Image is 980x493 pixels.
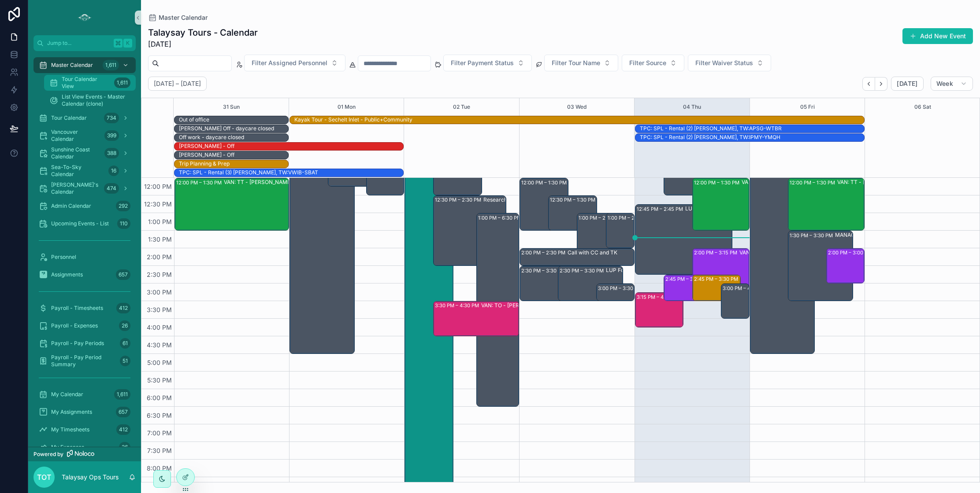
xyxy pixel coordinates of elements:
[51,146,101,160] span: Sunshine Coast Calendar
[640,134,780,141] div: TPC: SPL - Rental (2) [PERSON_NAME], TW:IPMY-YMQH
[567,98,587,116] button: 03 Wed
[51,202,91,210] span: Admin Calendar
[33,110,136,126] a: Tour Calendar734
[51,322,98,329] span: Payroll - Expenses
[435,301,481,310] div: 3:30 PM – 4:30 PM
[640,125,782,132] div: TPC: SPL - Rental (2) [PERSON_NAME], TW:APSG-WTBR
[721,284,749,318] div: 3:00 PM – 4:00 PM
[148,39,258,49] span: [DATE]
[145,482,174,489] span: 8:30 PM
[179,116,209,124] div: Out of office
[520,249,634,265] div: 2:00 PM – 2:30 PMCall with CC and TK
[51,220,109,227] span: Upcoming Events - List
[294,116,412,123] div: Kayak Tour - Sechelt Inlet - Public+Community
[477,213,519,406] div: 1:00 PM – 6:30 PM
[33,353,136,369] a: Payroll - Pay Period Summary51
[179,143,234,150] div: [PERSON_NAME] - Off
[145,288,174,296] span: 3:00 PM
[338,98,356,116] div: 01 Mon
[520,178,568,230] div: 12:00 PM – 1:30 PM
[62,76,111,90] span: Tour Calendar View
[179,125,274,132] div: Becky Off - daycare closed
[145,253,174,261] span: 2:00 PM
[145,447,174,454] span: 7:30 PM
[104,130,119,141] div: 399
[51,444,84,451] span: My Expenses
[145,429,174,437] span: 7:00 PM
[788,178,864,230] div: 12:00 PM – 1:30 PMVAN: TT - [PERSON_NAME] (25) Translink, TW:PXYR-XWEA
[788,231,852,301] div: 1:30 PM – 3:30 PMMANAGEMENT CALENDAR REVIEW
[179,151,234,159] div: Candace - Off
[179,142,234,150] div: Candace - Off
[119,320,130,331] div: 26
[693,275,741,301] div: 2:45 PM – 3:30 PMTalking Trees again: RT, CC, AV
[33,335,136,351] a: Payroll - Pay Periods61
[694,275,740,283] div: 2:45 PM – 3:30 PM
[51,254,76,261] span: Personnel
[51,129,101,143] span: Vancouver Calendar
[742,179,796,186] div: VAN - TT [PERSON_NAME] (2) - [GEOGRAPHIC_DATA][PERSON_NAME] - GYG - GYGX7N3R9H6M
[558,266,622,301] div: 2:30 PM – 3:30 PMLUP Follow-up
[33,180,136,196] a: [PERSON_NAME]'s Calendar474
[252,59,327,67] span: Filter Assigned Personnel
[33,267,136,283] a: Assignments657
[750,37,814,353] div: 8:00 AM – 5:00 PM: OFF WORK
[685,205,724,212] div: LUP Event Prep
[434,302,519,336] div: 3:30 PM – 4:30 PMVAN: TO - [PERSON_NAME] (3) [PERSON_NAME], TW:FQGE-NJWQ
[179,125,274,132] div: [PERSON_NAME] Off - daycare closed
[104,183,119,194] div: 474
[693,249,749,292] div: 2:00 PM – 3:15 PMVAN: [GEOGRAPHIC_DATA][PERSON_NAME] (1) [PERSON_NAME], [GEOGRAPHIC_DATA]:QSNH-ZSYJ
[124,40,131,47] span: K
[175,178,289,230] div: 12:00 PM – 1:30 PMVAN: TT - [PERSON_NAME] (1) [PERSON_NAME], ( HUSH TEA ORDER ) TW:[PERSON_NAME]-...
[790,178,837,187] div: 12:00 PM – 1:30 PM
[116,269,130,280] div: 657
[453,98,470,116] button: 02 Tue
[800,98,815,116] button: 05 Fri
[142,183,174,190] span: 12:00 PM
[723,284,769,293] div: 3:00 PM – 4:00 PM
[635,205,732,274] div: 12:45 PM – 2:45 PMLUP Event Prep
[683,98,701,116] div: 04 Thu
[694,248,739,257] div: 2:00 PM – 3:15 PM
[148,13,208,22] a: Master Calendar
[179,169,318,176] div: TPC: SPL - Rental (3) [PERSON_NAME], TW:VWIB-SBAT
[224,179,336,186] div: VAN: TT - [PERSON_NAME] (1) [PERSON_NAME], ( HUSH TEA ORDER ) TW:[PERSON_NAME]-CKZQ
[33,216,136,232] a: Upcoming Events - List110
[544,55,618,71] button: Select Button
[33,145,136,161] a: Sunshine Coast Calendar388
[33,318,136,334] a: Payroll - Expenses26
[443,55,532,71] button: Select Button
[294,116,412,124] div: Kayak Tour - Sechelt Inlet - Public+Community
[550,195,598,204] div: 12:30 PM – 1:30 PM
[148,26,258,39] h1: Talaysay Tours - Calendar
[835,232,897,239] div: MANAGEMENT CALENDAR REVIEW
[142,200,174,208] span: 12:30 PM
[33,404,136,420] a: My Assignments657
[577,213,625,265] div: 1:00 PM – 2:30 PMLUP Engagement Debrief & Planning for [DATE] Events
[827,249,864,283] div: 2:00 PM – 3:00 PM
[640,125,782,132] div: TPC: SPL - Rental (2) Peggy Lee, TW:APSG-WTBR
[33,439,136,455] a: My Expenses26
[51,62,93,69] span: Master Calendar
[116,424,130,435] div: 412
[665,275,712,283] div: 2:45 PM – 3:30 PM
[179,160,230,167] div: Trip Planning & Prep
[145,464,174,472] span: 8:00 PM
[521,248,568,257] div: 2:00 PM – 2:30 PM
[33,422,136,438] a: My Timesheets412
[116,407,130,417] div: 657
[78,11,92,25] img: App logo
[244,55,345,71] button: Select Button
[28,447,141,461] a: Powered by
[549,196,597,230] div: 12:30 PM – 1:30 PM
[145,359,174,366] span: 5:00 PM
[179,151,234,158] div: [PERSON_NAME] - Off
[931,77,973,91] button: Week
[117,218,130,229] div: 110
[568,249,617,256] div: Call with CC and TK
[51,426,89,433] span: My Timesheets
[179,133,244,141] div: Off work - daycare closed
[914,98,931,116] button: 06 Sat
[44,92,136,108] a: List View Events - Master Calendar (clone)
